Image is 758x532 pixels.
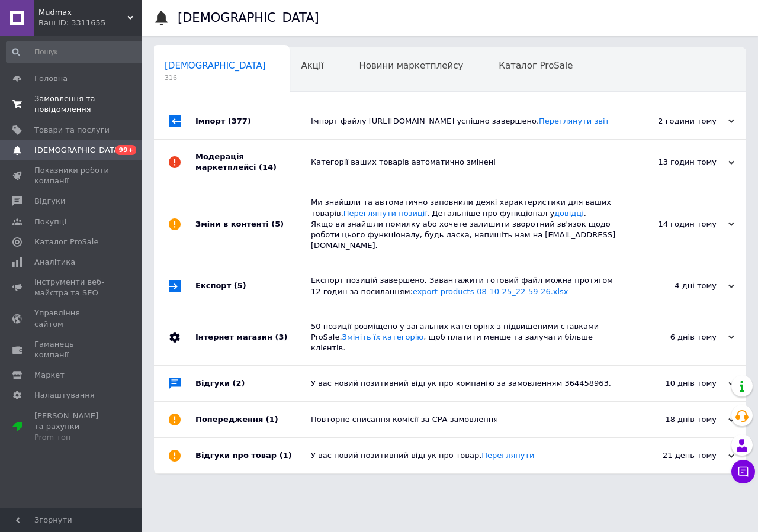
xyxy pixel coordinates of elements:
[266,415,278,424] span: (1)
[34,73,68,84] span: Головна
[165,60,266,71] span: [DEMOGRAPHIC_DATA]
[359,60,463,71] span: Новини маркетплейсу
[499,60,573,71] span: Каталог ProSale
[616,116,734,127] div: 2 години тому
[311,197,616,251] div: Ми знайшли та автоматично заповнили деякі характеристики для ваших товарів. . Детальніше про функ...
[343,209,427,218] a: Переглянути позиції
[259,163,277,172] span: (14)
[228,117,251,125] span: (377)
[195,263,311,308] div: Експорт
[311,157,616,167] div: Категорії ваших товарів автоматично змінені
[616,450,734,461] div: 21 день тому
[616,414,734,425] div: 18 днів тому
[271,220,284,228] span: (5)
[34,411,110,443] span: [PERSON_NAME] та рахунки
[311,450,616,461] div: У вас новий позитивний відгук про товар.
[280,451,292,460] span: (1)
[413,287,568,296] a: export-products-08-10-25_22-59-26.xlsx
[34,390,95,401] span: Налаштування
[34,165,110,186] span: Показники роботи компанії
[38,18,142,28] div: Ваш ID: 3311655
[616,332,734,343] div: 6 днів тому
[34,196,65,207] span: Відгуки
[731,460,755,483] button: Чат з покупцем
[616,280,734,291] div: 4 дні тому
[554,209,584,218] a: довідці
[233,379,245,388] span: (2)
[311,116,616,127] div: Імпорт файлу [URL][DOMAIN_NAME] успішно завершено.
[481,451,534,460] a: Переглянути
[616,378,734,389] div: 10 днів тому
[195,438,311,473] div: Відгуки про товар
[275,333,287,341] span: (3)
[165,73,266,82] span: 316
[34,308,110,329] span: Управління сайтом
[115,145,136,155] span: 99+
[616,157,734,167] div: 13 годин тому
[195,104,311,139] div: Імпорт
[195,402,311,437] div: Попередження
[195,140,311,185] div: Модерація маркетплейсі
[616,219,734,230] div: 14 годин тому
[178,11,319,25] h1: [DEMOGRAPHIC_DATA]
[34,237,98,247] span: Каталог ProSale
[34,339,110,360] span: Гаманець компанії
[234,281,246,290] span: (5)
[311,414,616,425] div: Повторне списання комісії за СРА замовлення
[195,366,311,401] div: Відгуки
[38,7,127,18] span: Mudmax
[311,275,616,296] div: Експорт позицій завершено. Завантажити готовий файл можна протягом 12 годин за посиланням:
[6,41,146,63] input: Пошук
[311,321,616,354] div: 50 позиції розміщено у загальних категоріях з підвищеними ставками ProSale. , щоб платити менше т...
[34,257,75,267] span: Аналітика
[301,60,324,71] span: Акції
[34,432,110,443] div: Prom топ
[34,145,122,156] span: [DEMOGRAPHIC_DATA]
[34,93,110,115] span: Замовлення та повідомлення
[34,370,65,381] span: Маркет
[539,117,609,125] a: Переглянути звіт
[34,277,110,298] span: Інструменти веб-майстра та SEO
[195,309,311,366] div: Інтернет магазин
[311,378,616,389] div: У вас новий позитивний відгук про компанію за замовленням 364458963.
[195,185,311,263] div: Зміни в контенті
[342,333,424,341] a: Змініть їх категорію
[34,217,66,227] span: Покупці
[34,125,110,136] span: Товари та послуги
